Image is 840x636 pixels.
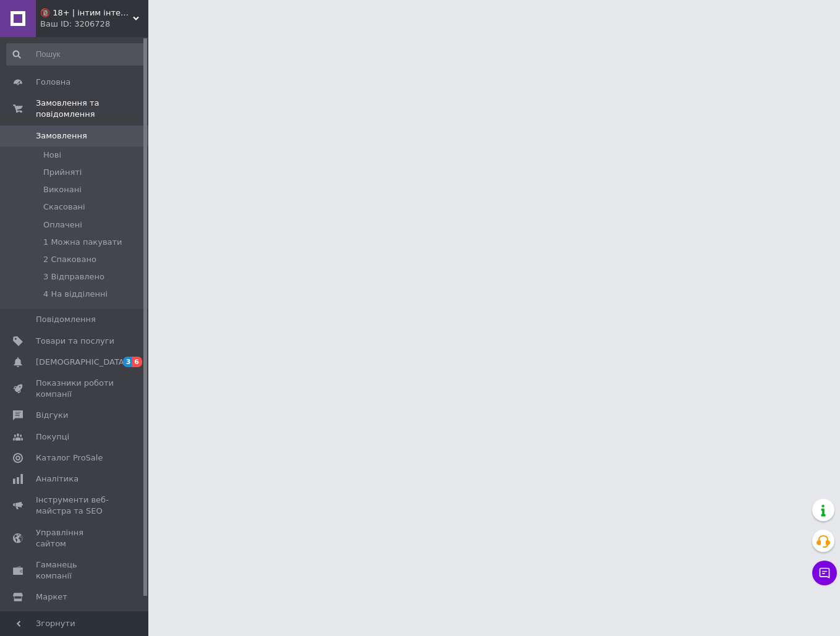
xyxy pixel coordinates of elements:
[36,77,70,88] span: Головна
[36,527,114,549] span: Управління сайтом
[36,410,68,421] span: Відгуки
[36,473,78,485] span: Аналітика
[36,314,96,325] span: Повідомлення
[36,357,127,368] span: [DEMOGRAPHIC_DATA]
[36,378,114,400] span: Показники роботи компанії
[123,357,133,367] span: 3
[36,494,114,517] span: Інструменти веб-майстра та SEO
[812,561,837,585] button: Чат з покупцем
[36,98,148,120] span: Замовлення та повідомлення
[43,150,61,161] span: Нові
[36,336,114,347] span: Товари та послуги
[43,184,82,195] span: Виконані
[43,289,108,300] span: 4 На відділенні
[36,452,103,464] span: Каталог ProSale
[43,237,122,248] span: 1 Можна пакувати
[132,357,142,367] span: 6
[36,431,69,443] span: Покупці
[40,7,133,19] span: 🔞 18+ | інтим інтернет-магазин 🍓
[40,19,148,30] div: Ваш ID: 3206728
[36,559,114,582] span: Гаманець компанії
[36,591,67,603] span: Маркет
[43,219,82,231] span: Оплачені
[43,254,96,265] span: 2 Спаковано
[36,130,87,142] span: Замовлення
[6,43,146,66] input: Пошук
[43,201,85,213] span: Скасовані
[43,167,82,178] span: Прийняті
[43,271,104,282] span: 3 Відправлено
